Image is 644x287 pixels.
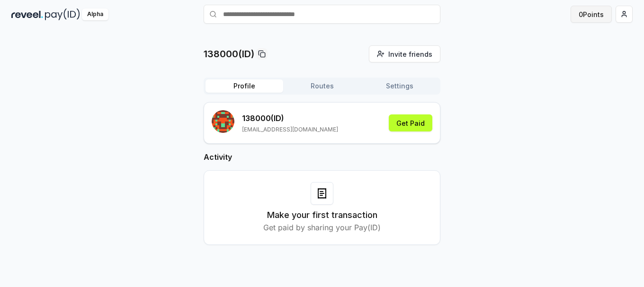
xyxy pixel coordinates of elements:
[267,209,377,222] h3: Make your first transaction
[283,79,361,93] button: Routes
[571,6,612,23] button: 0Points
[206,79,283,93] button: Profile
[389,114,432,131] button: Get Paid
[369,45,440,62] button: Invite friends
[242,113,338,124] p: 138000 (ID)
[82,9,108,20] div: Alpha
[263,222,381,233] p: Get paid by sharing your Pay(ID)
[204,47,254,61] p: 138000(ID)
[45,9,80,20] img: pay_id
[11,9,43,20] img: reveel_dark
[388,49,432,59] span: Invite friends
[361,79,438,93] button: Settings
[242,126,338,133] p: [EMAIL_ADDRESS][DOMAIN_NAME]
[204,151,440,163] h2: Activity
